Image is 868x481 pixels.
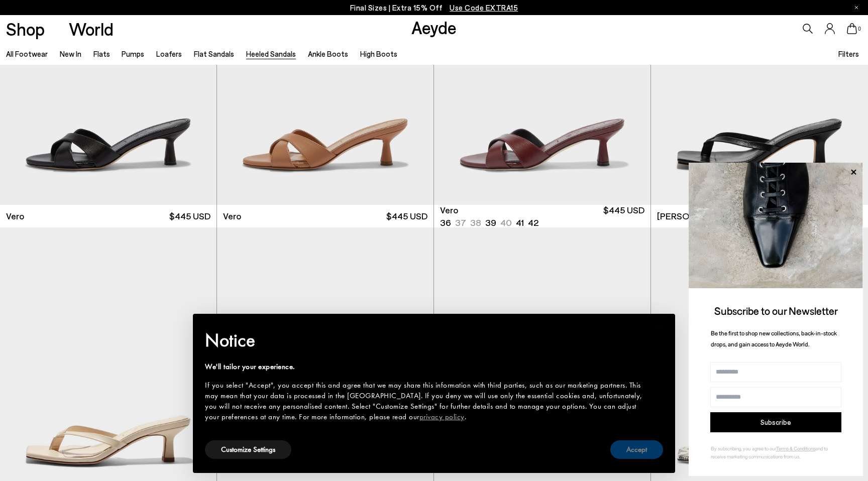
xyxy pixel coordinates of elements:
span: By subscribing, you agree to our [711,445,776,451]
span: Vero [223,210,241,222]
span: 0 [857,26,862,32]
button: Close this notice [647,317,671,341]
a: Ankle Boots [308,49,348,58]
a: Vero $445 USD [217,205,433,227]
span: Vero [6,210,24,222]
a: High Boots [360,49,397,58]
a: Vero 36 37 38 39 40 41 42 $445 USD [434,205,650,227]
li: 41 [516,216,524,229]
span: $445 USD [169,210,210,222]
span: Filters [838,49,859,58]
a: Shop [6,20,45,38]
a: New In [60,49,81,58]
a: Terms & Conditions [776,445,815,451]
div: If you select "Accept", you accept this and agree that we may share this information with third p... [205,380,647,422]
img: ca3f721fb6ff708a270709c41d776025.jpg [689,163,863,288]
a: All Footwear [6,49,48,58]
a: Loafers [156,49,182,58]
p: Final Sizes | Extra 15% Off [350,2,518,14]
li: 36 [440,216,451,229]
a: [PERSON_NAME] $395 USD [651,205,868,227]
a: 0 [847,23,857,34]
span: × [656,321,663,336]
a: Pumps [122,49,144,58]
h2: Notice [205,327,647,353]
button: Customize Settings [205,440,291,459]
button: Accept [610,440,663,459]
a: Heeled Sandals [246,49,296,58]
a: Flats [93,49,110,58]
span: Vero [440,204,458,216]
a: World [69,20,114,38]
a: privacy policy [419,412,465,422]
ul: variant [440,216,535,229]
div: We'll tailor your experience. [205,362,647,372]
a: Aeyde [411,17,457,38]
button: Subscribe [710,412,841,432]
span: $445 USD [386,210,427,222]
span: [PERSON_NAME] [657,210,729,222]
li: 39 [485,216,496,229]
li: 42 [528,216,538,229]
span: Subscribe to our Newsletter [714,304,838,317]
a: Flat Sandals [194,49,234,58]
span: Navigate to /collections/ss25-final-sizes [450,3,518,12]
span: $445 USD [603,204,644,229]
span: Be the first to shop new collections, back-in-stock drops, and gain access to Aeyde World. [711,329,837,348]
